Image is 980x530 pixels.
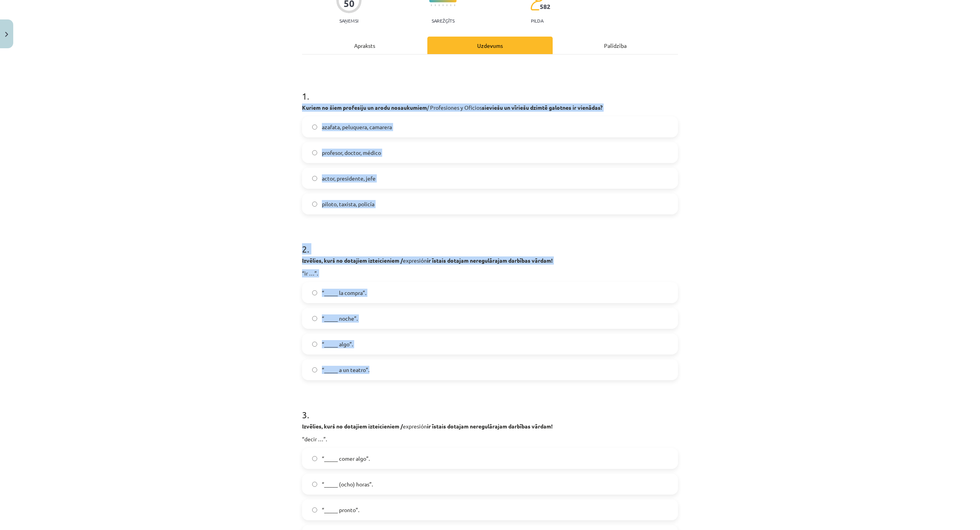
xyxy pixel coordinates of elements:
span: “_____ algo”. [322,340,353,348]
input: “_____ comer algo”. [312,456,317,461]
span: piloto, taxista, policía [322,200,374,208]
input: “_____ pronto”. [312,507,317,512]
p: “decir …”. [302,435,678,443]
span: “_____ (ocho) horas”. [322,480,373,488]
p: / Profesiones y Oficios [302,104,678,112]
span: profesor, doctor, médico [322,149,381,157]
span: “_____ comer algo”. [322,455,370,463]
p: expresión [302,256,678,265]
input: piloto, taxista, policía [312,202,317,207]
input: azafata, peluquera, camarera [312,125,317,130]
img: icon-short-line-57e1e144782c952c97e751825c79c345078a6d821885a25fce030b3d8c18986b.svg [450,4,451,6]
span: “_____ la compra”. [322,289,366,297]
p: Saņemsi [336,18,362,23]
span: actor, presidente, jefe [322,174,376,183]
input: “_____ algo”. [312,342,317,347]
input: actor, presidente, jefe [312,176,317,181]
p: “ir …”. [302,269,678,277]
input: “_____ noche”. [312,316,317,321]
strong: ir īstais dotajam neregulārajam darbības vārdam! [427,257,553,264]
div: Palīdzība [553,37,678,54]
input: profesor, doctor, médico [312,150,317,155]
strong: Izvēlies, kurš no dotajiem izteicieniem / [302,257,403,264]
span: azafata, peluquera, camarera [322,123,392,131]
strong: sieviešu un vīriešu dzimtē galotnes ir vienādas? [482,104,602,111]
strong: Izvēlies, kurš no dotajiem izteicieniem / [302,423,403,430]
img: icon-short-line-57e1e144782c952c97e751825c79c345078a6d821885a25fce030b3d8c18986b.svg [439,4,439,6]
img: icon-short-line-57e1e144782c952c97e751825c79c345078a6d821885a25fce030b3d8c18986b.svg [454,4,455,6]
span: “_____ pronto”. [322,506,359,514]
img: icon-short-line-57e1e144782c952c97e751825c79c345078a6d821885a25fce030b3d8c18986b.svg [431,4,432,6]
input: “_____ (ocho) horas”. [312,482,317,487]
p: expresión [302,422,678,430]
input: “_____ la compra”. [312,290,317,295]
img: icon-close-lesson-0947bae3869378f0d4975bcd49f059093ad1ed9edebbc8119c70593378902aed.svg [5,32,8,37]
span: “_____ a un teatro”. [322,366,369,374]
h1: 2 . [302,230,678,254]
h1: 1 . [302,77,678,101]
h1: 3 . [302,396,678,420]
input: “_____ a un teatro”. [312,367,317,372]
p: Sarežģīts [432,18,455,23]
img: icon-short-line-57e1e144782c952c97e751825c79c345078a6d821885a25fce030b3d8c18986b.svg [435,4,436,6]
span: “_____ noche”. [322,314,358,323]
p: pilda [531,18,543,23]
strong: ir īstais dotajam neregulārajam darbības vārdam! [427,423,553,430]
span: 582 [540,3,550,10]
img: icon-short-line-57e1e144782c952c97e751825c79c345078a6d821885a25fce030b3d8c18986b.svg [446,4,447,6]
strong: Kuriem no šiem profesiju un arodu nosaukumiem [302,104,427,111]
div: Apraksts [302,37,427,54]
img: icon-short-line-57e1e144782c952c97e751825c79c345078a6d821885a25fce030b3d8c18986b.svg [443,4,443,6]
div: Uzdevums [427,37,553,54]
